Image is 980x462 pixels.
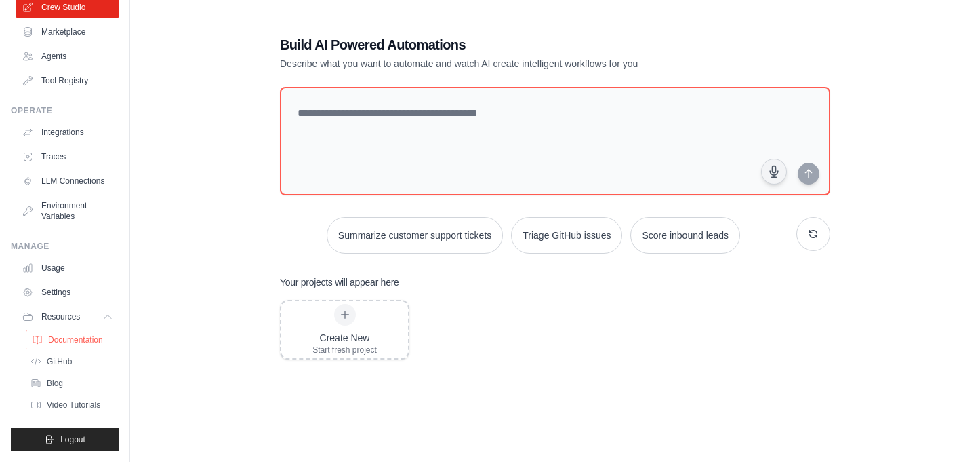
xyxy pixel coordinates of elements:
a: Tool Registry [16,70,119,92]
a: Agents [16,45,119,67]
span: Documentation [48,334,103,345]
button: Score inbound leads [630,217,740,254]
a: Settings [16,282,119,303]
button: Summarize customer support tickets [327,217,503,254]
a: Marketplace [16,21,119,43]
span: Resources [41,311,80,322]
div: Create New [312,331,377,345]
span: Video Tutorials [47,400,100,410]
a: Traces [16,146,119,168]
button: Click to speak your automation idea [761,159,787,185]
div: Start fresh project [312,345,377,355]
a: Video Tutorials [24,396,119,415]
a: LLM Connections [16,170,119,192]
h3: Your projects will appear here [280,275,399,289]
div: Manage [11,241,119,252]
a: Blog [24,374,119,393]
span: Logout [60,434,85,445]
h1: Build AI Powered Automations [280,35,735,54]
span: GitHub [47,356,72,367]
p: Describe what you want to automate and watch AI create intelligent workflows for you [280,57,735,71]
a: Usage [16,257,119,279]
button: Resources [16,306,119,328]
a: GitHub [24,352,119,371]
button: Triage GitHub issues [511,217,622,254]
a: Environment Variables [16,195,119,227]
div: Operate [11,105,119,116]
a: Integrations [16,121,119,143]
a: Documentation [26,330,120,349]
iframe: Chat Widget [912,397,980,462]
button: Get new suggestions [796,217,830,251]
button: Logout [11,428,119,451]
span: Blog [47,378,63,389]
